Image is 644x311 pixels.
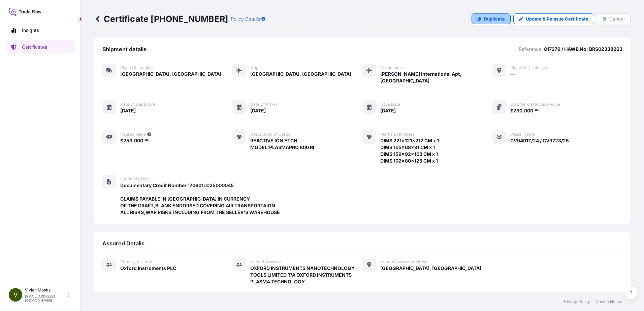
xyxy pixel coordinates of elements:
[524,108,533,113] span: 000
[120,259,152,265] span: Primary assured
[519,46,543,53] p: Reference:
[120,71,221,77] span: [GEOGRAPHIC_DATA], [GEOGRAPHIC_DATA]
[120,107,136,114] span: [DATE]
[250,265,362,285] span: OXFORD INSTRUMENTS NANOTECHNOLOGY TOOLS LIMITED T/A OXFORD INSTRUMENTS PLASMA TECHNOLOGY
[510,65,547,70] span: Place of discharge
[526,15,588,22] p: Update & Reissue Certificate
[522,108,524,113] span: ,
[120,132,146,137] span: Insured Value
[250,107,266,114] span: [DATE]
[380,102,400,107] span: Issue Date
[510,137,569,144] span: CV9401Z/24 / CV9723/25
[472,13,511,24] a: Duplicate
[510,108,513,113] span: £
[513,13,594,24] a: Update & Reissue Certificate
[510,71,515,77] span: —
[25,294,67,302] p: [EMAIL_ADDRESS][DOMAIN_NAME]
[484,15,505,22] p: Duplicate
[22,27,39,34] p: Insights
[535,109,540,111] span: 00
[595,299,622,304] a: Cookie Notice
[120,265,176,272] span: Oxford Instruments PLC
[380,132,415,137] span: Marks & Numbers
[145,139,150,141] span: 00
[250,137,314,151] span: REACTIVE ION ETCH MODEL:PLASMAPRO 800 RI
[120,182,280,216] span: Documentary Credit Number 170601LC25000045 CLAIMS PAYABLE IN [GEOGRAPHIC_DATA] IN CURRENCY OF THE...
[510,132,535,137] span: Vessel Name
[597,13,631,24] button: Cancel
[120,138,123,143] span: £
[562,299,590,304] a: Privacy Policy
[513,108,522,113] span: 230
[6,24,75,37] a: Insights
[380,107,396,114] span: [DATE]
[609,15,625,22] p: Cancel
[13,291,18,298] span: V
[94,13,228,24] p: Certificate [PHONE_NUMBER]
[120,65,153,70] span: Place of Loading
[143,139,144,141] span: .
[25,287,67,293] p: Vivien Monks
[250,102,279,107] span: Date of arrival
[534,109,535,111] span: .
[380,137,439,164] span: DIMS 221x121x212 CM x 1 DIMS 105x68x91 CM x 1 DIMS 159x92x103 CM x 1 DIMS 102x80x125 CM x 1
[544,46,622,53] p: 817279 / HAWB No: BRS02338263
[380,259,427,265] span: Named Assured Address
[102,46,147,53] span: Shipment details
[132,138,134,143] span: ,
[22,44,47,50] p: Certificates
[380,71,492,84] span: [PERSON_NAME] International Apt, [GEOGRAPHIC_DATA]
[123,138,132,143] span: 253
[250,71,351,77] span: [GEOGRAPHIC_DATA], [GEOGRAPHIC_DATA]
[250,259,281,265] span: Named Assured
[134,138,143,143] span: 000
[510,102,560,107] span: Commercial Invoice Value
[120,176,150,182] span: Letter of Credit
[231,15,260,22] p: Policy Details
[250,65,262,70] span: Origin
[120,102,155,107] span: Date of departure
[6,40,75,54] a: Certificates
[380,65,402,70] span: Destination
[102,240,144,247] span: Assured Details
[380,265,481,272] span: [GEOGRAPHIC_DATA], [GEOGRAPHIC_DATA]
[250,132,290,137] span: Description of cargo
